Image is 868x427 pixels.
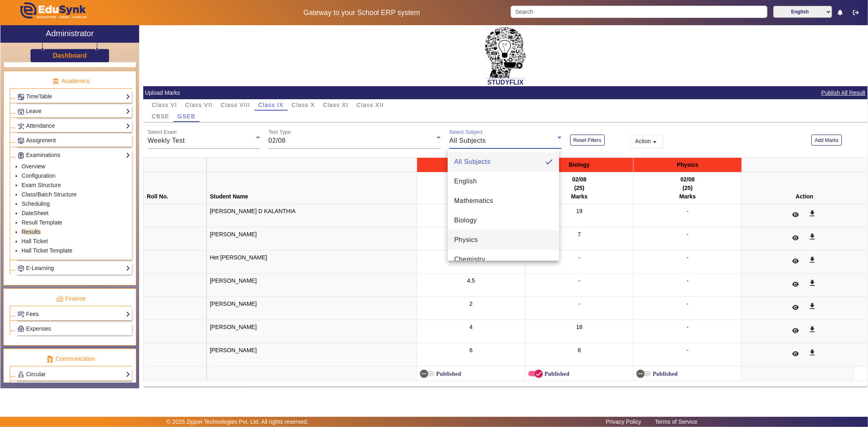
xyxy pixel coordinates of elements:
span: English [454,176,477,186]
span: Physics [454,235,478,245]
span: Biology [454,216,477,225]
span: Mathematics [454,196,493,206]
span: Chemistry [454,255,485,264]
span: All Subjects [454,157,491,167]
